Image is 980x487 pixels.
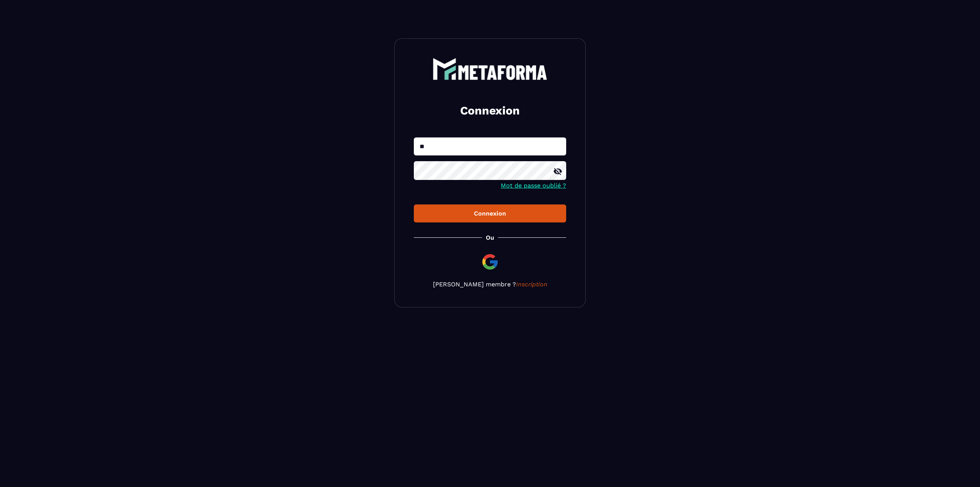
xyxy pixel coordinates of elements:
[433,58,547,80] img: logo
[481,253,499,271] img: google
[516,281,547,288] a: Inscription
[414,204,566,222] button: Connexion
[414,58,566,80] a: logo
[501,182,566,189] a: Mot de passe oublié ?
[414,281,566,288] p: [PERSON_NAME] membre ?
[486,234,494,241] p: Ou
[420,210,560,217] div: Connexion
[423,103,557,118] h2: Connexion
